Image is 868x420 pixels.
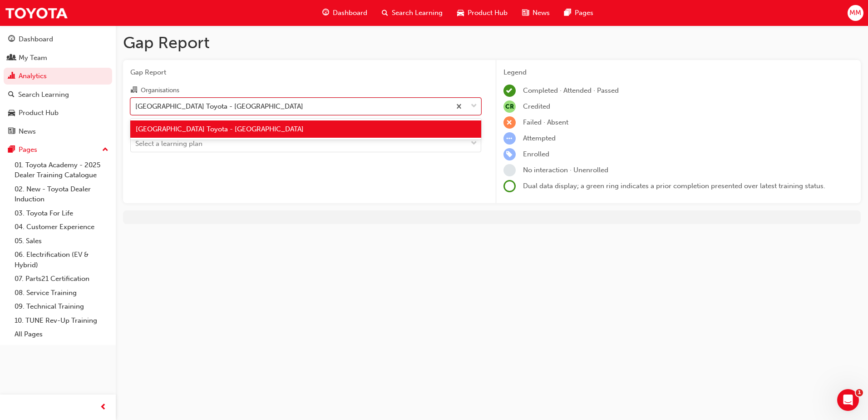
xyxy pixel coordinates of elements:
[8,91,15,99] span: search-icon
[837,389,859,411] iframe: Intercom live chat
[19,126,36,137] div: News
[11,327,112,341] a: All Pages
[11,220,112,234] a: 04. Customer Experience
[4,141,112,158] button: Pages
[18,90,69,100] div: Search Learning
[130,86,137,95] span: organisation-icon
[11,272,112,286] a: 07. Parts21 Certification
[141,86,179,95] div: Organisations
[130,67,481,78] span: Gap Report
[8,54,15,62] span: people-icon
[503,85,516,97] span: learningRecordVerb_COMPLETE-icon
[457,7,464,19] span: car-icon
[375,4,450,22] a: search-iconSearch Learning
[11,300,112,314] a: 09. Technical Training
[11,182,112,206] a: 02. New - Toyota Dealer Induction
[8,109,15,117] span: car-icon
[4,50,112,66] a: My Team
[468,8,508,18] span: Product Hub
[11,234,112,248] a: 05. Sales
[11,286,112,300] a: 08. Service Training
[4,68,112,85] a: Analytics
[523,118,568,126] span: Failed · Absent
[8,72,15,80] span: chart-icon
[382,7,388,19] span: search-icon
[11,248,112,272] a: 06. Electrification (EV & Hybrid)
[503,116,516,129] span: learningRecordVerb_FAIL-icon
[8,35,15,44] span: guage-icon
[471,100,477,112] span: down-icon
[523,134,556,142] span: Attempted
[4,29,112,141] button: DashboardMy TeamAnalyticsSearch LearningProduct HubNews
[135,139,202,149] div: Select a learning plan
[856,389,863,396] span: 1
[4,31,112,48] a: Dashboard
[523,182,825,190] span: Dual data display; a green ring indicates a prior completion presented over latest training status.
[4,105,112,121] a: Product Hub
[564,7,571,19] span: pages-icon
[575,8,593,18] span: Pages
[471,138,477,150] span: down-icon
[100,402,107,413] span: prev-icon
[4,86,112,103] a: Search Learning
[8,146,15,154] span: pages-icon
[5,3,68,23] img: Trak
[503,148,516,160] span: learningRecordVerb_ENROLL-icon
[11,206,112,220] a: 03. Toyota For Life
[523,86,619,95] span: Completed · Attended · Passed
[503,67,854,78] div: Legend
[533,8,550,18] span: News
[19,145,37,155] div: Pages
[503,164,516,176] span: learningRecordVerb_NONE-icon
[19,53,47,63] div: My Team
[19,34,53,45] div: Dashboard
[8,128,15,136] span: news-icon
[392,8,443,18] span: Search Learning
[503,132,516,145] span: learningRecordVerb_ATTEMPT-icon
[522,7,529,19] span: news-icon
[4,123,112,140] a: News
[322,7,329,19] span: guage-icon
[523,150,549,158] span: Enrolled
[450,4,515,22] a: car-iconProduct Hub
[136,125,304,133] span: [GEOGRAPHIC_DATA] Toyota - [GEOGRAPHIC_DATA]
[523,166,608,174] span: No interaction · Unenrolled
[11,314,112,328] a: 10. TUNE Rev-Up Training
[523,102,550,110] span: Credited
[333,8,367,18] span: Dashboard
[849,8,861,18] span: MM
[19,108,59,118] div: Product Hub
[503,100,516,113] span: null-icon
[557,4,601,22] a: pages-iconPages
[848,5,863,21] button: MM
[315,4,375,22] a: guage-iconDashboard
[515,4,557,22] a: news-iconNews
[11,158,112,182] a: 01. Toyota Academy - 2025 Dealer Training Catalogue
[135,101,303,111] div: [GEOGRAPHIC_DATA] Toyota - [GEOGRAPHIC_DATA]
[102,144,108,156] span: up-icon
[123,33,861,53] h1: Gap Report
